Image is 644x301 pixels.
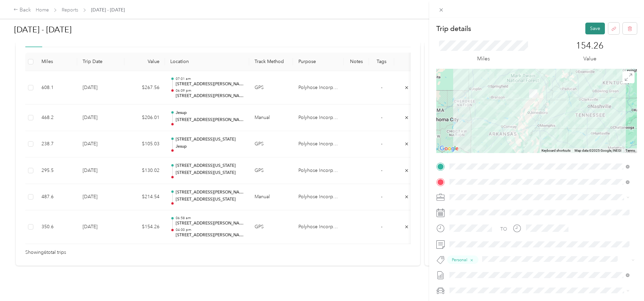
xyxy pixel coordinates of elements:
button: Save [585,23,605,34]
button: Personal [447,255,478,264]
span: Map data ©2025 Google, INEGI [575,149,621,152]
p: Trip details [436,24,471,33]
button: Keyboard shortcuts [541,148,570,153]
div: TO [500,225,507,233]
a: Terms (opens in new tab) [625,149,635,152]
iframe: Everlance-gr Chat Button Frame [606,263,644,301]
span: Personal [452,257,467,263]
p: 154.26 [576,40,604,51]
p: Value [583,55,596,63]
img: Google [438,144,460,153]
p: Miles [477,55,490,63]
a: Open this area in Google Maps (opens a new window) [438,144,460,153]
